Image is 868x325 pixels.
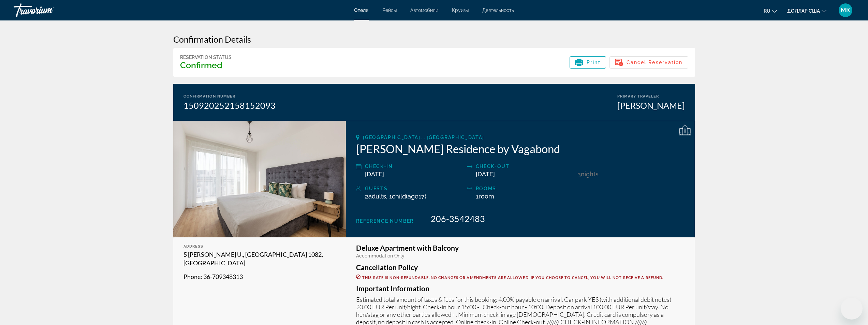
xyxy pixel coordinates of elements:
span: [GEOGRAPHIC_DATA], , [GEOGRAPHIC_DATA] [363,135,484,140]
div: 150920252158152093 [183,100,276,110]
h2: [PERSON_NAME] Residence by Vagabond [356,142,685,156]
h3: Deluxe Apartment with Balcony [356,244,685,252]
img: Hock Residence by Vagabond [173,121,346,237]
span: [DATE] [476,171,495,178]
div: Primary Traveler [617,94,685,99]
h3: Confirmation Details [173,34,695,44]
button: Cancel Reservation [609,56,688,69]
button: Print [570,56,606,69]
h3: Important Information [356,285,685,292]
span: Accommodation Only [356,253,404,258]
div: Check-in [365,162,463,171]
span: [DATE] [365,171,384,178]
button: Изменить валюту [787,6,826,16]
span: 1 [476,193,494,200]
button: Меню пользователя [837,3,854,17]
span: : 36-709348313 [201,273,243,280]
h3: Confirmed [180,60,232,70]
span: Reference Number [356,218,414,224]
font: МК [841,6,850,14]
span: Nights [581,171,599,178]
font: ru [764,8,770,14]
a: Автомобили [410,8,438,13]
p: 5 [PERSON_NAME] U., [GEOGRAPHIC_DATA] 1082, [GEOGRAPHIC_DATA] [183,250,336,267]
span: This rate is non-refundable. No changes or amendments are allowed. If you choose to cancel, you w... [362,275,663,280]
div: Check-out [476,162,574,171]
a: Рейсы [382,8,397,13]
a: Травориум [14,1,82,19]
span: Adults [368,193,386,200]
a: Круизы [452,8,469,13]
span: 3 [577,171,581,178]
span: Cancel Reservation [627,60,683,65]
div: [PERSON_NAME] [617,100,685,110]
button: Изменить язык [764,6,777,16]
div: Confirmation Number [183,94,276,99]
font: доллар США [787,8,820,14]
span: Print [587,60,601,65]
span: 2 [365,193,386,200]
span: Phone [183,273,201,280]
a: Деятельность [482,8,514,13]
span: Age [408,193,418,200]
div: Guests [365,184,463,193]
span: Child [392,193,406,200]
a: Отели [354,8,369,13]
div: Reservation Status [180,55,232,60]
h3: Cancellation Policy [356,264,685,271]
span: Room [479,193,494,200]
span: ( 17) [392,193,426,200]
span: 206-3542483 [431,213,485,224]
a: Cancel Reservation [609,58,688,65]
div: rooms [476,184,574,193]
iframe: Кнопка запуска окна обмена сообщениями [841,298,863,320]
span: , 1 [386,193,426,200]
div: Address [183,244,336,249]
